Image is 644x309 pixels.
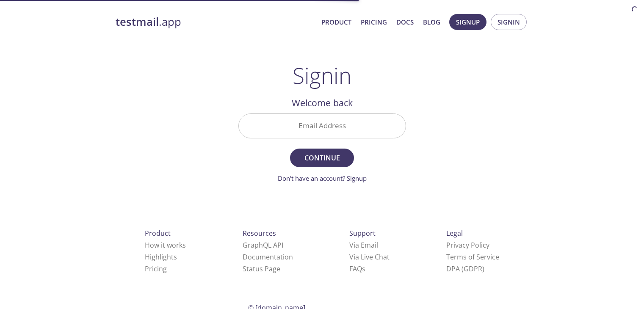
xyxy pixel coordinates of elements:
a: Via Email [349,240,378,250]
a: Docs [396,17,414,28]
a: Terms of Service [446,252,499,262]
button: Signup [449,14,486,30]
a: Via Live Chat [349,252,390,262]
h1: Signin [293,63,351,88]
a: GraphQL API [243,240,283,250]
a: Highlights [145,252,177,262]
a: Privacy Policy [446,240,489,250]
a: Product [321,17,351,28]
span: Support [349,229,376,238]
span: Legal [446,229,463,238]
a: Pricing [361,17,387,28]
strong: testmail [116,14,159,29]
button: Continue [290,149,354,167]
h2: Welcome back [238,96,406,110]
a: testmail.app [116,15,315,29]
span: Signup [456,17,480,28]
a: Blog [423,17,440,28]
span: s [362,264,365,273]
button: Signin [491,14,527,30]
span: Resources [243,229,276,238]
span: Continue [299,152,344,164]
a: FAQ [349,264,365,273]
a: Don't have an account? Signup [278,174,367,182]
a: Pricing [145,264,167,273]
span: Product [145,229,171,238]
a: DPA (GDPR) [446,264,484,273]
span: Signin [498,17,520,28]
a: How it works [145,240,186,250]
a: Documentation [243,252,293,262]
a: Status Page [243,264,280,273]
